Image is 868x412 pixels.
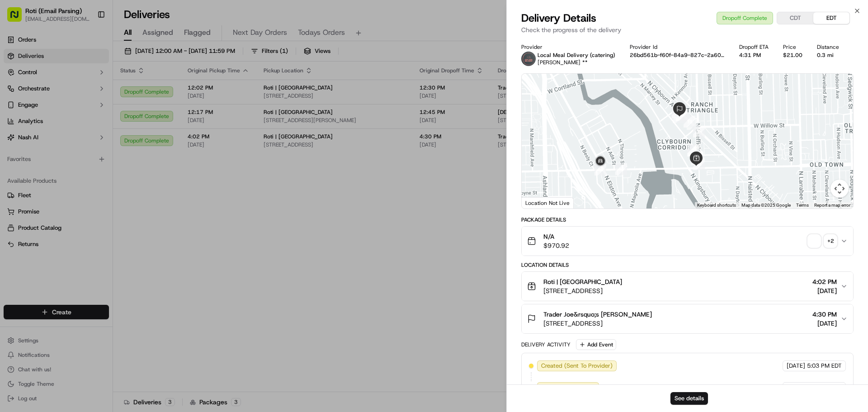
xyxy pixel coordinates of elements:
[693,158,705,170] div: 14
[524,197,554,208] img: Google
[830,180,849,198] button: Map camera controls
[817,52,839,59] div: 0.3 mi
[543,232,569,241] span: N/A
[24,58,163,68] input: Got a question? Start typing here...
[783,52,802,59] div: $21.00
[688,145,699,156] div: 7
[594,164,606,175] div: 16
[18,131,69,140] span: Knowledge Base
[521,216,854,223] div: Package Details
[543,277,622,286] span: Roti | [GEOGRAPHIC_DATA]
[538,59,588,66] span: [PERSON_NAME] **
[31,86,148,95] div: Start new chat
[693,126,705,137] div: 8
[676,109,688,121] div: 12
[9,9,27,27] img: Nash
[154,89,165,100] button: Start new chat
[64,153,109,160] a: Powered byPylon
[76,132,84,139] div: 💻
[817,43,839,51] div: Distance
[741,203,791,208] span: Map data ©2025 Google
[615,163,627,175] div: 15
[691,151,703,163] div: 6
[543,310,652,319] span: Trader Joe&rsquo;s [PERSON_NAME]
[812,310,837,319] span: 4:30 PM
[541,362,613,370] span: Created (Sent To Provider)
[543,286,622,295] span: [STREET_ADDRESS]
[521,341,571,348] div: Delivery Activity
[672,107,684,118] div: 11
[670,392,708,405] button: See details
[807,362,842,370] span: 5:03 PM EDT
[812,286,837,295] span: [DATE]
[630,52,725,59] button: 26bd561b-f60f-84a9-827c-2a607489a316
[684,116,695,128] div: 13
[538,52,615,59] p: Local Meal Delivery (catering)
[521,43,615,51] div: Provider
[739,43,769,51] div: Dropoff ETA
[543,241,569,250] span: $970.92
[31,95,114,103] div: We're available if you need us!
[687,118,698,130] div: 1
[777,12,813,24] button: CDT
[522,304,853,333] button: Trader Joe&rsquo;s [PERSON_NAME][STREET_ADDRESS]4:30 PM[DATE]
[521,11,596,25] span: Delivery Details
[697,202,736,208] button: Keyboard shortcuts
[787,384,805,392] span: [DATE]
[630,43,725,51] div: Provider Id
[5,128,73,144] a: 📗Knowledge Base
[690,151,702,162] div: 3
[687,145,699,156] div: 2
[521,25,854,34] p: Check the progress of the delivery
[73,128,149,144] a: 💻API Documentation
[813,12,849,24] button: EDT
[521,52,536,66] img: lmd_logo.png
[783,43,802,51] div: Price
[807,384,842,392] span: 6:04 PM EDT
[543,319,652,328] span: [STREET_ADDRESS]
[85,131,145,140] span: API Documentation
[824,235,837,247] div: + 2
[524,197,554,208] a: Open this area in Google Maps (opens a new window)
[808,235,837,247] button: +2
[521,261,854,269] div: Location Details
[522,197,574,208] div: Location Not Live
[814,203,850,208] a: Report a map error
[812,277,837,286] span: 4:02 PM
[739,52,769,59] div: 4:31 PM
[812,319,837,328] span: [DATE]
[796,203,809,208] a: Terms (opens in new tab)
[787,362,805,370] span: [DATE]
[541,384,595,392] span: Not Assigned Driver
[9,132,16,139] div: 📗
[90,153,109,160] span: Pylon
[522,227,853,256] button: N/A$970.92+2
[9,86,25,103] img: 1736555255976-a54dd68f-1ca7-489b-9aae-adbdc363a1c4
[522,272,853,301] button: Roti | [GEOGRAPHIC_DATA][STREET_ADDRESS]4:02 PM[DATE]
[9,36,165,51] p: Welcome 👋
[576,339,616,350] button: Add Event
